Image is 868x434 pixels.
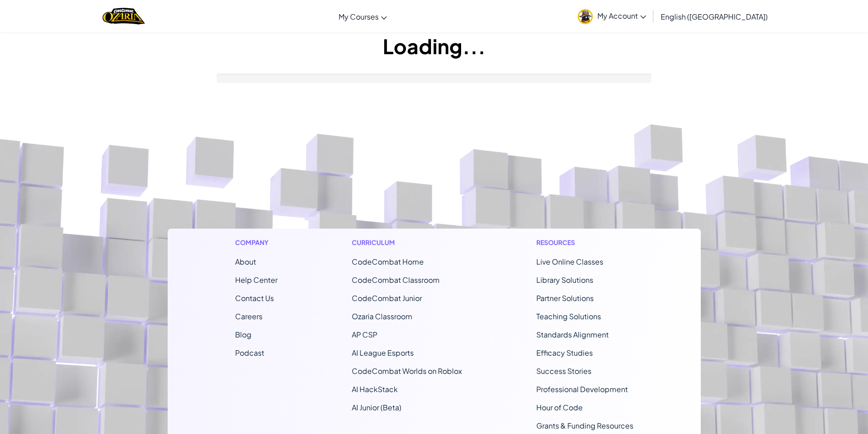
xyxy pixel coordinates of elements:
[536,384,628,394] a: Professional Development
[536,403,583,412] a: Hour of Code
[235,348,264,357] a: Podcast
[334,4,391,29] a: My Courses
[536,330,609,339] a: Standards Alignment
[536,275,593,285] a: Library Solutions
[578,9,593,24] img: avatar
[352,238,462,247] h1: Curriculum
[235,293,274,303] span: Contact Us
[573,2,651,31] a: My Account
[235,330,252,339] a: Blog
[235,257,256,266] a: About
[103,7,145,26] a: Ozaria by CodeCombat logo
[536,257,603,266] a: Live Online Classes
[352,330,377,339] a: AP CSP
[235,275,277,285] a: Help Center
[352,275,440,285] a: CodeCombat Classroom
[597,11,646,20] span: My Account
[536,311,601,321] a: Teaching Solutions
[352,311,412,321] a: Ozaria Classroom
[235,238,277,247] h1: Company
[536,238,633,247] h1: Resources
[339,12,379,21] span: My Courses
[103,7,145,26] img: Home
[352,403,401,412] a: AI Junior (Beta)
[536,348,593,357] a: Efficacy Studies
[352,384,398,394] a: AI HackStack
[352,348,414,357] a: AI League Esports
[352,257,424,266] span: CodeCombat Home
[352,293,422,303] a: CodeCombat Junior
[536,293,594,303] a: Partner Solutions
[536,421,633,430] a: Grants & Funding Resources
[352,366,462,376] a: CodeCombat Worlds on Roblox
[661,12,768,21] span: English ([GEOGRAPHIC_DATA])
[235,311,262,321] a: Careers
[656,4,772,29] a: English ([GEOGRAPHIC_DATA])
[536,366,591,376] a: Success Stories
